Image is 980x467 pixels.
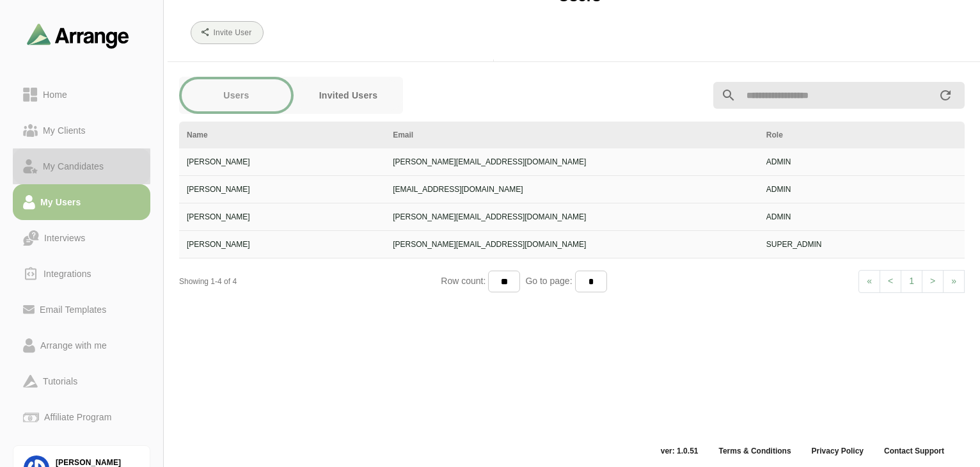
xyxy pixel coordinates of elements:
a: Privacy Policy [802,446,874,456]
div: My Clients [38,123,91,138]
div: Arrange with me [35,338,112,353]
div: [PERSON_NAME][EMAIL_ADDRESS][DOMAIN_NAME] [393,156,751,168]
div: Name [187,129,377,141]
div: Showing 1-4 of 4 [179,276,441,287]
div: [PERSON_NAME] [187,211,377,223]
div: ADMIN [766,211,957,223]
i: appended action [938,88,953,103]
div: My Users [35,194,86,210]
div: Integrations [38,266,97,281]
a: Interviews [13,220,150,256]
p: [DATE] [456,59,494,75]
a: Integrations [13,256,150,292]
a: Home [13,77,150,113]
div: ADMIN [766,184,957,195]
span: Row count: [441,276,488,286]
div: Role [766,129,957,141]
button: Invited Users [294,79,403,111]
div: [PERSON_NAME] [187,184,377,195]
button: Users [182,79,291,111]
div: Home [38,87,72,102]
b: Invite User [212,28,251,37]
a: My Clients [13,113,150,148]
a: My Candidates [13,148,150,184]
div: Tutorials [38,374,83,389]
button: Invite User [191,21,264,44]
a: Affiliate Program [13,399,150,435]
div: Interviews [39,230,90,246]
div: Affiliate Program [39,409,116,425]
a: Tutorials [13,363,150,399]
a: My Users [13,184,150,220]
div: Email [393,129,751,141]
a: Arrange with me [13,328,150,363]
div: [PERSON_NAME] [187,156,377,168]
a: Email Templates [13,292,150,328]
div: [PERSON_NAME] [187,239,377,250]
div: [PERSON_NAME][EMAIL_ADDRESS][DOMAIN_NAME] [393,239,751,250]
div: ADMIN [766,156,957,168]
span: ver: 1.0.51 [651,446,709,456]
div: My Candidates [38,159,109,174]
span: Go to page: [520,276,574,286]
a: Terms & Conditions [708,446,801,456]
div: [PERSON_NAME][EMAIL_ADDRESS][DOMAIN_NAME] [393,211,751,223]
div: SUPER_ADMIN [766,239,957,250]
div: Email Templates [35,302,111,317]
p: 11:02 AM [US_STATE], [GEOGRAPHIC_DATA] [494,59,695,75]
a: Users [179,77,294,114]
a: Contact Support [874,446,954,456]
div: [EMAIL_ADDRESS][DOMAIN_NAME] [393,184,751,195]
img: arrangeai-name-small-logo.4d2b8aee.svg [27,23,129,48]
